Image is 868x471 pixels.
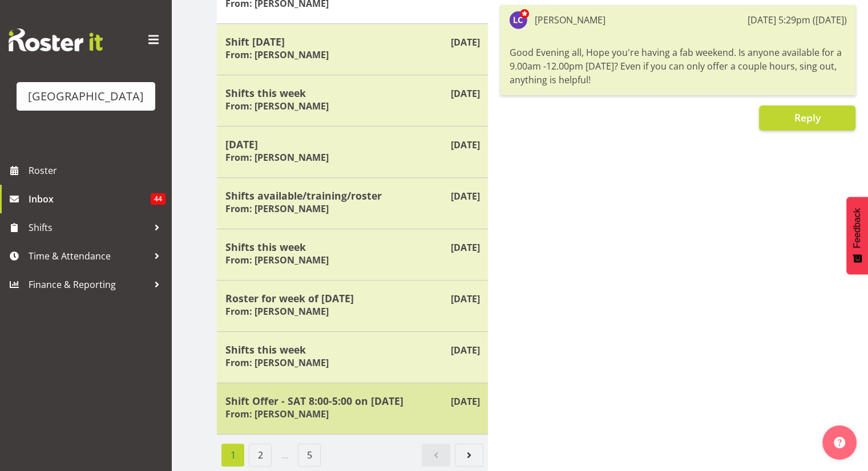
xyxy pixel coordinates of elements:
p: [DATE] [450,343,479,357]
h5: Shifts this week [225,87,479,99]
h5: Roster for week of [DATE] [225,292,479,304]
h6: From: [PERSON_NAME] [225,254,329,266]
a: Next page [455,444,483,466]
h6: From: [PERSON_NAME] [225,357,329,368]
h6: From: [PERSON_NAME] [225,203,329,214]
div: [PERSON_NAME] [534,13,605,27]
p: [DATE] [450,395,479,408]
h5: Shifts this week [225,343,479,356]
div: [DATE] 5:29pm ([DATE]) [748,13,847,27]
span: Inbox [29,190,151,208]
h6: From: [PERSON_NAME] [225,152,329,163]
span: Feedback [852,208,862,248]
div: [GEOGRAPHIC_DATA] [28,88,144,105]
h5: Shifts this week [225,241,479,253]
span: Reply [794,111,820,124]
h6: From: [PERSON_NAME] [225,49,329,60]
a: Page 2. [249,444,272,466]
h6: From: [PERSON_NAME] [225,306,329,317]
p: [DATE] [450,35,479,49]
p: [DATE] [450,189,479,203]
p: [DATE] [450,87,479,100]
h6: From: [PERSON_NAME] [225,408,329,420]
div: Good Evening all, Hope you're having a fab weekend. Is anyone available for a 9.00am -12.00pm [DA... [509,43,847,90]
span: 44 [151,193,165,205]
span: Shifts [29,219,148,236]
img: Rosterit website logo [9,29,103,51]
h5: Shift Offer - SAT 8:00-5:00 on [DATE] [225,395,479,407]
h6: From: [PERSON_NAME] [225,100,329,112]
img: laurie-cook11580.jpg [509,11,527,29]
span: Finance & Reporting [29,276,148,293]
p: [DATE] [450,241,479,254]
a: Page 5. [298,444,321,466]
h5: Shift [DATE] [225,35,479,48]
p: [DATE] [450,138,479,152]
img: help-xxl-2.png [834,437,845,448]
a: Previous page [422,444,450,466]
p: [DATE] [450,292,479,306]
h5: Shifts available/training/roster [225,189,479,202]
h5: [DATE] [225,138,479,151]
button: Reply [759,105,855,131]
button: Feedback - Show survey [846,197,868,274]
span: Time & Attendance [29,247,148,265]
span: Roster [29,162,165,179]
